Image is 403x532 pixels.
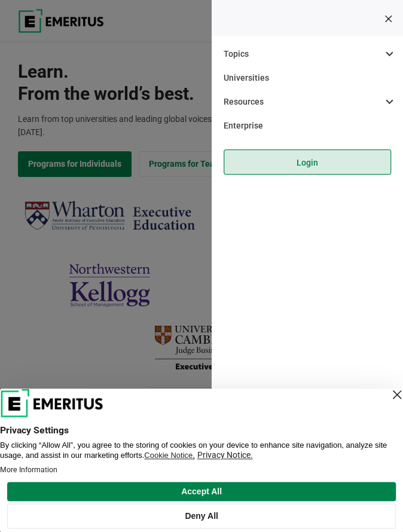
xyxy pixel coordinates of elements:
[224,149,391,175] a: Login
[384,15,398,23] button: Toggle Menu
[218,90,397,114] a: Resources
[218,114,397,137] a: Enterprise
[218,66,397,90] a: Universities
[218,42,397,66] a: Topics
